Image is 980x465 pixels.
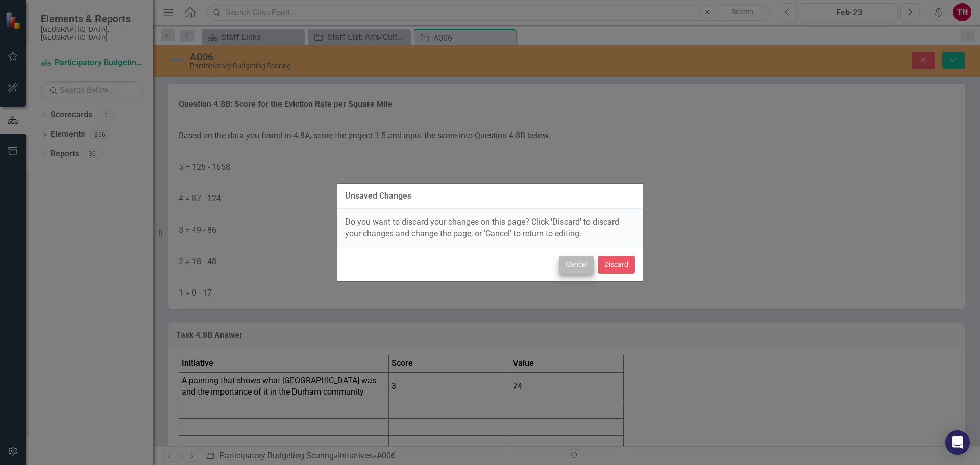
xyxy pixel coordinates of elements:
[3,3,771,27] p: Would this project directly benefit a large number of people: Using neighborhood compass, please ...
[345,191,411,201] div: Unsaved Changes
[945,430,970,455] div: Open Intercom Messenger
[598,256,635,274] button: Discard
[559,256,594,274] button: Cancel
[337,209,643,248] div: Do you want to discard your changes on this page? Click 'Discard' to discard your changes and cha...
